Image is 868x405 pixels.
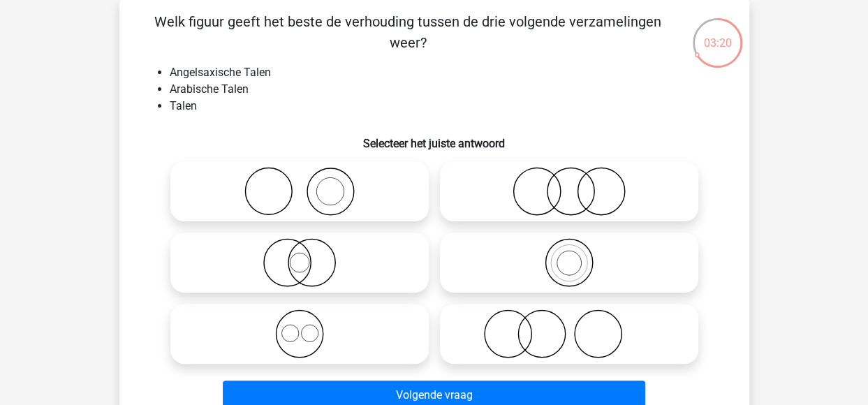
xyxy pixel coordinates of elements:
li: Arabische Talen [170,81,727,98]
li: Angelsaxische Talen [170,64,727,81]
p: Welk figuur geeft het beste de verhouding tussen de drie volgende verzamelingen weer? [142,11,675,53]
div: 03:20 [691,17,744,52]
h6: Selecteer het juiste antwoord [142,126,727,150]
li: Talen [170,98,727,115]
